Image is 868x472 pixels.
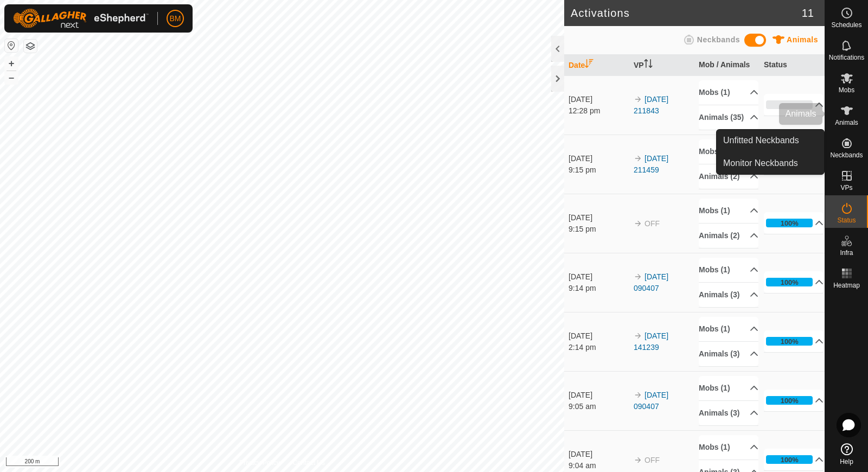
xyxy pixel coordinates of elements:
span: Animals [787,35,818,44]
span: VPs [840,184,852,191]
p-sorticon: Activate to sort [644,61,653,69]
div: 9:15 pm [569,224,628,235]
div: 100% [781,455,799,465]
div: [DATE] [569,449,628,460]
button: + [5,57,18,70]
a: Contact Us [293,458,325,468]
img: arrow [634,456,642,464]
p-accordion-header: Animals (3) [699,283,758,307]
span: OFF [644,219,660,228]
a: [DATE] 211459 [634,154,668,174]
div: 9:15 pm [569,164,628,176]
p-accordion-header: Mobs (1) [699,139,758,164]
div: 100% [766,455,813,464]
div: 100% [781,396,799,406]
button: Reset Map [5,39,18,52]
div: 100% [781,277,799,288]
div: 0% [766,100,813,109]
div: 100% [766,337,813,346]
span: Neckbands [697,35,740,44]
div: 100% [781,218,799,228]
p-accordion-header: Mobs (1) [699,199,758,223]
span: Heatmap [833,282,860,289]
div: 12:28 pm [569,105,628,117]
p-accordion-header: 100% [764,212,824,234]
a: Privacy Policy [239,458,280,468]
div: 100% [766,278,813,286]
th: VP [629,55,694,76]
img: arrow [634,391,642,399]
th: Mob / Animals [694,55,759,76]
p-accordion-header: Mobs (1) [699,376,758,400]
p-accordion-header: Animals (2) [699,224,758,248]
div: 100% [781,336,799,347]
a: [DATE] 141239 [634,331,668,352]
a: Monitor Neckbands [717,152,824,174]
p-accordion-header: Animals (3) [699,342,758,366]
p-accordion-header: Mobs (1) [699,80,758,105]
div: 9:05 am [569,401,628,412]
button: – [5,71,18,84]
span: Notifications [829,54,864,61]
div: [DATE] [569,390,628,401]
div: [DATE] [569,212,628,224]
p-accordion-header: 100% [764,390,824,411]
img: Gallagher Logo [13,9,149,28]
span: Neckbands [830,152,863,158]
span: Help [840,458,853,465]
p-accordion-header: 100% [764,330,824,352]
span: Schedules [831,22,861,28]
div: [DATE] [569,271,628,283]
div: 9:04 am [569,460,628,471]
th: Date [564,55,629,76]
img: arrow [634,154,642,163]
span: Unfitted Neckbands [723,134,799,147]
p-accordion-header: 100% [764,449,824,470]
img: arrow [634,95,642,104]
p-accordion-header: Animals (35) [699,105,758,130]
div: 100% [766,219,813,227]
th: Status [759,55,825,76]
p-accordion-header: 0% [764,94,824,116]
span: 11 [802,5,814,21]
a: [DATE] 211843 [634,95,668,115]
span: Mobs [839,87,854,93]
p-accordion-header: Mobs (1) [699,435,758,460]
a: [DATE] 090407 [634,391,668,411]
a: Unfitted Neckbands [717,130,824,151]
img: arrow [634,219,642,228]
div: 2:14 pm [569,342,628,353]
p-accordion-header: Mobs (1) [699,317,758,341]
img: arrow [634,272,642,281]
span: Infra [840,250,853,256]
div: 100% [766,396,813,405]
div: [DATE] [569,153,628,164]
a: [DATE] 090407 [634,272,668,292]
p-sorticon: Activate to sort [585,61,593,69]
img: arrow [634,331,642,340]
a: Help [825,439,868,469]
button: Map Layers [24,40,37,53]
h2: Activations [571,7,802,20]
p-accordion-header: Animals (3) [699,401,758,425]
span: Animals [835,119,858,126]
p-accordion-header: Mobs (1) [699,258,758,282]
span: OFF [644,456,660,464]
div: 9:14 pm [569,283,628,294]
span: Monitor Neckbands [723,157,798,170]
span: BM [170,13,181,24]
span: Status [837,217,856,224]
p-accordion-header: Animals (2) [699,164,758,189]
div: [DATE] [569,330,628,342]
p-accordion-header: 100% [764,271,824,293]
div: [DATE] [569,94,628,105]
